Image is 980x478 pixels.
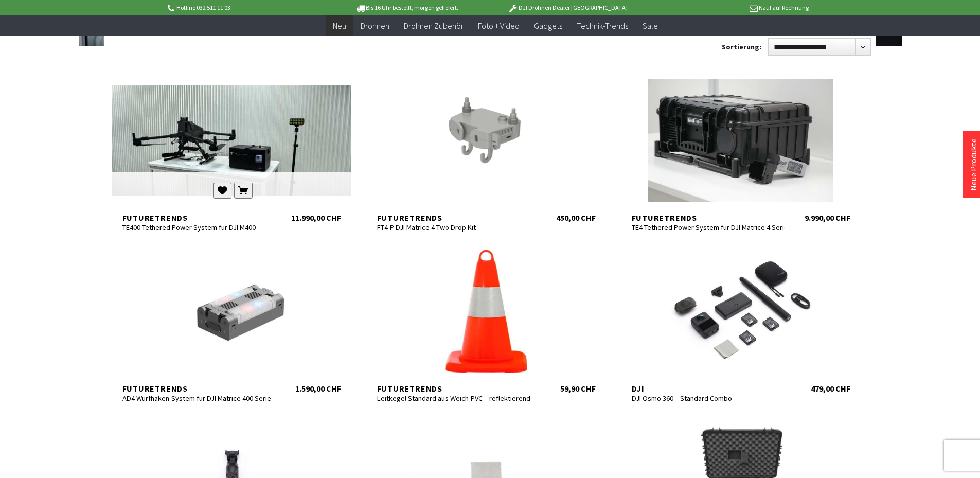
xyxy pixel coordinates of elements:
div: 59,90 CHF [560,383,596,394]
a: Drohnen [353,15,397,37]
div: 1.590,00 CHF [295,383,341,394]
a: Foto + Video [471,15,527,37]
p: DJI Drohnen Dealer [GEOGRAPHIC_DATA] [487,2,648,14]
span: Drohnen [361,21,389,31]
span: Technik-Trends [577,21,628,31]
a: Neu [326,15,353,37]
div: Futuretrends [122,383,276,394]
div: 9.990,00 CHF [805,213,850,223]
span: Drohnen Zubehör [404,21,464,31]
div: DJI [632,383,785,394]
div: TE400 Tethered Power System für DJI M400 [122,223,276,232]
div: DJI Osmo 360 – Standard Combo [632,394,785,403]
div: Futuretrends [377,383,530,394]
a: Drohnen Zubehör [397,15,471,37]
a: Gadgets [527,15,569,37]
div: 450,00 CHF [556,213,596,223]
div: TE4 Tethered Power System für DJI Matrice 4 Serie [632,223,785,232]
a: Futuretrends TE4 Tethered Power System für DJI Matrice 4 Serie 9.990,00 CHF [621,79,861,223]
div: Futuretrends [377,213,530,223]
a: DJI DJI Osmo 360 – Standard Combo 479,00 CHF [621,250,861,394]
div: Leitkegel Standard aus Weich-PVC – reflektierend [377,394,530,403]
a: Futuretrends TE400 Tethered Power System für DJI M400 11.990,00 CHF [112,79,351,223]
span: Gadgets [534,21,562,31]
div: AD4 Wurfhaken-System für DJI Matrice 400 Serie [122,394,276,403]
a: Neue Produkte [968,138,978,191]
div: 11.990,00 CHF [291,213,341,223]
div: FT4-P DJI Matrice 4 Two Drop Kit [377,223,530,232]
span: Neu [333,21,346,31]
div: Futuretrends [632,213,785,223]
div: 479,00 CHF [811,383,850,394]
a: Sale [635,15,665,37]
a: Futuretrends Leitkegel Standard aus Weich-PVC – reflektierend 59,90 CHF [367,250,606,394]
a: Futuretrends FT4-P DJI Matrice 4 Two Drop Kit 450,00 CHF [367,79,606,223]
a: Technik-Trends [569,15,635,37]
p: Kauf auf Rechnung [648,2,809,14]
p: Bis 16 Uhr bestellt, morgen geliefert. [327,2,487,14]
span: Sale [643,21,658,31]
a: Futuretrends AD4 Wurfhaken-System für DJI Matrice 400 Serie 1.590,00 CHF [112,250,351,394]
label: Sortierung: [722,39,761,55]
span: Foto + Video [478,21,520,31]
div: Futuretrends [122,213,276,223]
p: Hotline 032 511 11 03 [166,2,327,14]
